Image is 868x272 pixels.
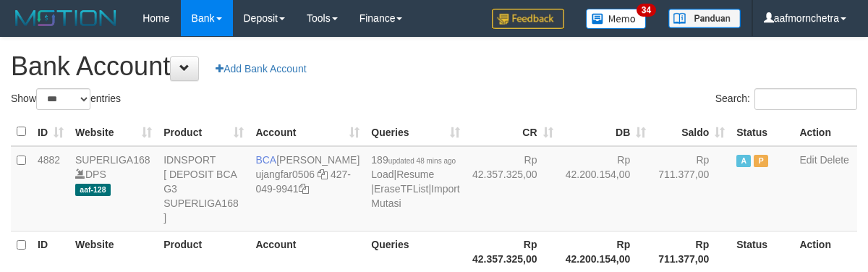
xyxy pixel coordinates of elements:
[158,231,250,272] th: Product
[793,118,857,146] th: Action
[466,231,559,272] th: Rp 42.357.325,00
[731,231,793,272] th: Status
[255,169,315,180] a: ujangfar0506
[374,183,428,195] a: EraseTFList
[371,169,393,180] a: Load
[731,118,793,146] th: Status
[11,7,121,29] img: MOTION_logo.png
[69,231,158,272] th: Website
[668,9,741,28] img: panduan.png
[388,157,456,165] span: updated 48 mins ago
[652,146,731,231] td: Rp 711.377,00
[736,155,751,167] span: Active
[466,146,559,231] td: Rp 42.357.325,00
[75,154,150,166] a: SUPERLIGA168
[250,118,365,146] th: Account: activate to sort column ascending
[250,231,365,272] th: Account
[365,231,465,272] th: Queries
[371,154,459,209] span: | | |
[492,9,564,29] img: Feedback.jpg
[586,9,647,29] img: Button%20Memo.svg
[820,154,848,166] a: Delete
[32,118,69,146] th: ID: activate to sort column ascending
[11,52,857,81] h1: Bank Account
[466,118,559,146] th: CR: activate to sort column ascending
[32,231,69,272] th: ID
[11,88,121,110] label: Show entries
[559,231,652,272] th: Rp 42.200.154,00
[799,154,817,166] a: Edit
[559,146,652,231] td: Rp 42.200.154,00
[652,118,731,146] th: Saldo: activate to sort column ascending
[652,231,731,272] th: Rp 711.377,00
[318,169,328,180] a: Copy ujangfar0506 to clipboard
[32,146,69,231] td: 4882
[158,146,250,231] td: IDNSPORT [ DEPOSIT BCA G3 SUPERLIGA168 ]
[250,146,365,231] td: [PERSON_NAME] 427-049-9941
[69,118,158,146] th: Website: activate to sort column ascending
[158,118,250,146] th: Product: activate to sort column ascending
[637,4,656,17] span: 34
[715,88,857,110] label: Search:
[69,146,158,231] td: DPS
[793,231,857,272] th: Action
[36,88,90,110] select: Showentries
[754,155,768,167] span: Paused
[371,183,459,209] a: Import Mutasi
[371,154,456,166] span: 189
[559,118,652,146] th: DB: activate to sort column ascending
[365,118,465,146] th: Queries: activate to sort column ascending
[75,184,111,196] span: aaf-128
[299,183,309,195] a: Copy 4270499941 to clipboard
[754,88,857,110] input: Search:
[396,169,434,180] a: Resume
[206,56,315,81] a: Add Bank Account
[255,154,276,166] span: BCA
